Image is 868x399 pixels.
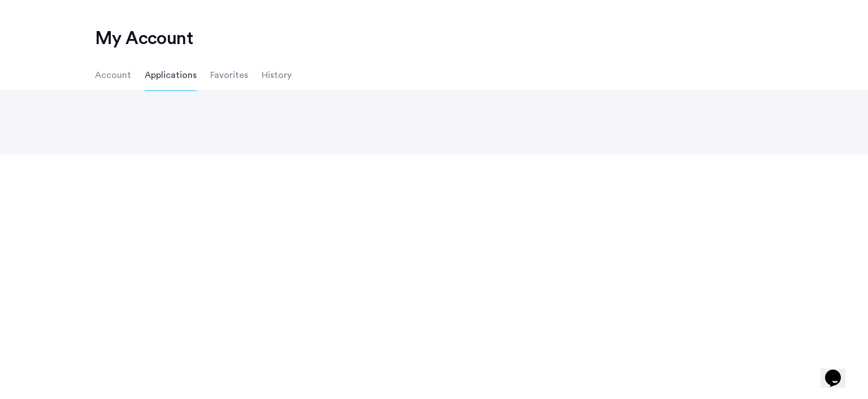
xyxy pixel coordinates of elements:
[95,59,131,91] li: Account
[145,59,197,91] li: Applications
[821,354,857,388] iframe: chat widget
[210,59,248,91] li: Favorites
[95,27,773,50] h2: My Account
[262,59,292,91] li: History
